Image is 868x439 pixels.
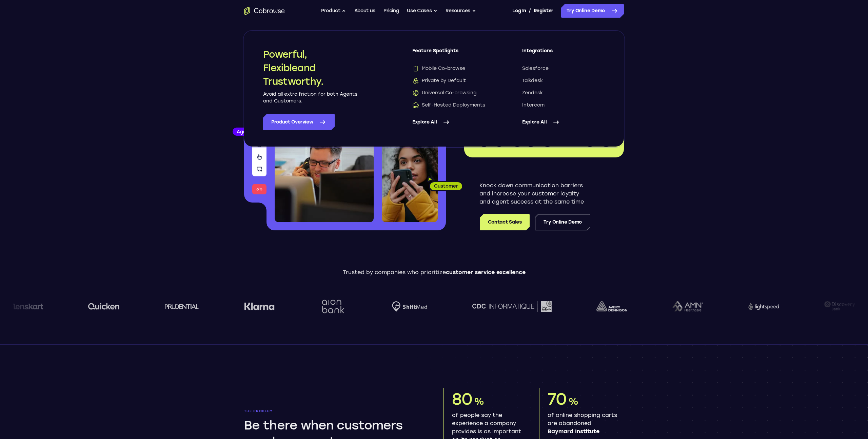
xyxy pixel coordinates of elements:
[412,77,419,84] img: Private by Default
[522,65,549,72] span: Salesforce
[522,77,543,84] span: Talkdesk
[529,7,531,15] span: /
[480,214,530,230] a: Contact Sales
[744,303,775,310] img: Lightspeed
[535,214,590,230] a: Try Online Demo
[548,389,567,409] span: 70
[388,301,423,312] img: Shiftmed
[548,411,618,436] p: of online shopping carts are abandoned.
[412,77,495,84] a: Private by DefaultPrivate by Default
[161,304,195,309] img: prudential
[522,90,543,96] span: Zendesk
[412,47,495,60] span: Feature Spotlights
[522,47,605,60] span: Integrations
[412,102,485,109] span: Self-Hosted Deployments
[512,4,526,18] a: Log In
[316,293,343,320] img: Aion Bank
[522,102,545,109] span: Intercom
[244,409,425,413] p: The problem
[452,389,472,409] span: 80
[240,302,271,310] img: Klarna
[412,90,495,96] a: Universal Co-browsingUniversal Co-browsing
[84,301,116,311] img: quicken
[263,47,358,88] h2: Powerful, Flexible and Trustworthy.
[446,4,476,18] button: Resources
[412,65,495,72] a: Mobile Co-browseMobile Co-browse
[412,102,495,109] a: Self-Hosted DeploymentsSelf-Hosted Deployments
[412,77,466,84] span: Private by Default
[479,182,590,206] p: Knock down communication barriers and increase your customer loyalty and agent success at the sam...
[446,269,526,275] span: customer service excellence
[275,101,374,222] img: A customer support agent talking on the phone
[522,114,605,130] a: Explore All
[263,114,335,130] a: Product Overview
[354,4,375,18] a: About us
[522,102,605,109] a: Intercom
[383,4,399,18] a: Pricing
[522,77,605,84] a: Talkdesk
[412,90,476,96] span: Universal Co-browsing
[412,65,419,72] img: Mobile Co-browse
[244,7,285,15] a: Go to the home page
[522,90,605,96] a: Zendesk
[668,301,699,312] img: AMN Healthcare
[382,142,438,222] img: A customer holding their phone
[321,4,346,18] button: Product
[468,301,548,311] img: CDC Informatique
[561,4,624,18] a: Try Online Demo
[593,301,624,311] img: avery-dennison
[412,114,495,130] a: Explore All
[412,90,419,96] img: Universal Co-browsing
[407,4,437,18] button: Use Cases
[412,65,465,72] span: Mobile Co-browse
[474,396,484,407] span: %
[412,102,419,109] img: Self-Hosted Deployments
[263,91,358,104] p: Avoid all extra friction for both Agents and Customers.
[534,4,553,18] a: Register
[522,65,605,72] a: Salesforce
[568,396,578,407] span: %
[548,427,618,436] span: Baymard Institute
